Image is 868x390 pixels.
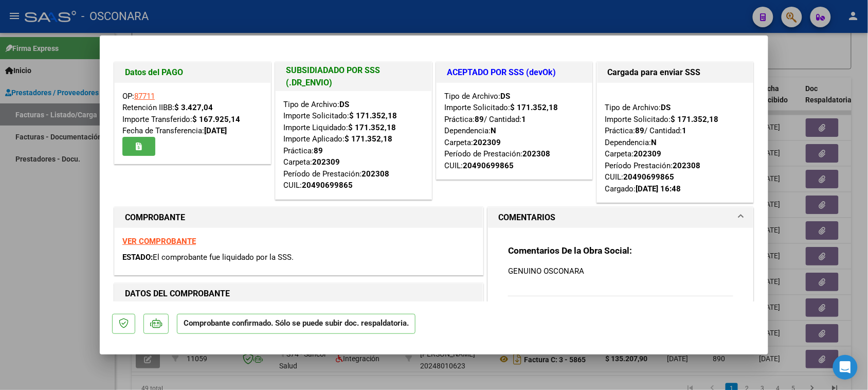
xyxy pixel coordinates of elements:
strong: 89 [475,115,484,124]
strong: 1 [682,126,687,135]
strong: $ 171.352,18 [348,123,396,132]
div: Tipo de Archivo: Importe Solicitado: Importe Liquidado: Importe Aplicado: Práctica: Carpeta: Perí... [283,99,424,191]
strong: $ 171.352,18 [510,103,558,112]
strong: COMPROBANTE [125,212,185,222]
span: El comprobante fue liquidado por la SSS. [153,253,294,262]
h1: Datos del PAGO [125,66,260,79]
strong: DS [661,103,671,112]
strong: Comentarios De la Obra Social: [508,245,632,256]
strong: 202308 [673,161,701,170]
div: 20490699865 [463,160,514,172]
h1: SUBSIDIADADO POR SSS (.DR_ENVIO) [286,64,421,89]
strong: 202309 [473,138,501,147]
strong: 202308 [361,169,389,179]
strong: [DATE] [204,126,227,135]
p: GENUINO OSCONARA [508,265,733,277]
strong: $ 171.352,18 [671,115,719,124]
strong: DATOS DEL COMPROBANTE [125,289,230,298]
span: Importe Transferido: [122,115,240,124]
h1: ACEPTADO POR SSS (devOk) [447,66,582,79]
strong: N [652,138,657,147]
a: VER COMPROBANTE [122,237,196,246]
span: Retención IIBB: [122,103,213,112]
div: Tipo de Archivo: Importe Solicitado: Práctica: / Cantidad: Dependencia: Carpeta: Período de Prest... [444,91,585,172]
strong: 202309 [312,157,340,167]
strong: 1 [521,115,526,124]
h1: COMENTARIOS [498,211,555,224]
span: OP: [122,92,155,101]
strong: 202309 [634,149,662,158]
strong: $ 167.925,14 [192,115,240,124]
mat-expansion-panel-header: COMENTARIOS [488,207,753,228]
strong: N [491,126,496,135]
div: 20490699865 [302,180,353,191]
strong: 202308 [522,149,550,158]
a: 87711 [134,92,155,101]
strong: 89 [314,146,323,155]
strong: $ 3.427,04 [174,103,213,112]
div: COMENTARIOS [488,228,753,323]
strong: 89 [636,126,645,135]
p: Comprobante confirmado. Sólo se puede subir doc. respaldatoria. [177,314,415,334]
div: Tipo de Archivo: Importe Solicitado: Práctica: / Cantidad: Dependencia: Carpeta: Período Prestaci... [605,91,746,195]
strong: $ 171.352,18 [349,111,397,120]
strong: DS [500,92,510,101]
strong: $ 171.352,18 [345,134,392,144]
span: Fecha de Transferencia: [122,126,227,135]
span: ESTADO: [122,253,153,262]
strong: [DATE] 16:48 [636,184,681,193]
h1: Cargada para enviar SSS [608,66,743,79]
div: Open Intercom Messenger [833,355,858,380]
strong: DS [339,100,349,109]
div: 20490699865 [624,171,675,183]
